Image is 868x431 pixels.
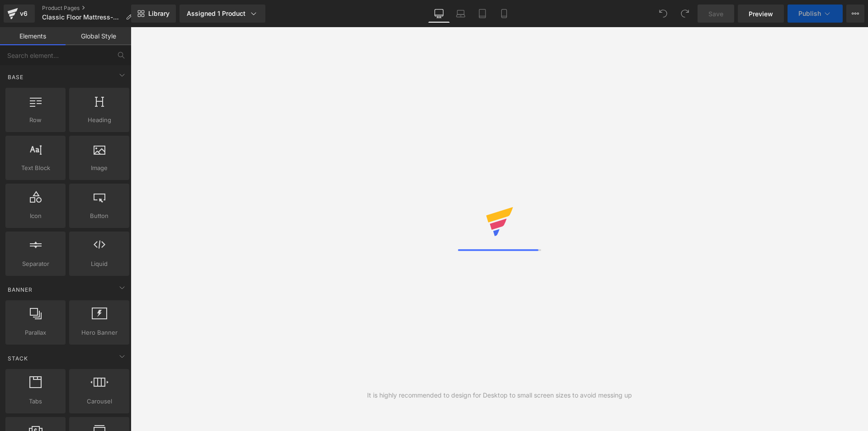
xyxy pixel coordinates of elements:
span: Save [708,9,723,19]
button: Undo [654,5,672,23]
a: Product Pages [42,5,139,12]
span: Classic Floor Mattress-打点 [42,14,122,21]
span: Hero Banner [72,328,127,337]
button: Redo [676,5,694,23]
div: Assigned 1 Product [187,9,258,18]
span: Banner [7,285,33,294]
span: Tabs [8,397,63,406]
span: Button [72,211,127,221]
span: Preview [749,9,773,19]
span: Stack [7,354,29,363]
button: Publish [788,5,843,23]
span: Image [72,163,127,173]
span: Parallax [8,328,63,337]
button: More [846,5,864,23]
a: Preview [738,5,784,23]
a: New Library [131,5,176,23]
div: It is highly recommended to design for Desktop to small screen sizes to avoid messing up [367,390,632,400]
span: Text Block [8,163,63,173]
a: Desktop [428,5,450,23]
span: Heading [72,115,127,125]
span: Separator [8,259,63,269]
a: Tablet [472,5,493,23]
span: Row [8,115,63,125]
a: Mobile [493,5,515,23]
div: v6 [18,8,29,19]
span: Publish [798,10,821,17]
span: Icon [8,211,63,221]
a: Global Style [66,27,131,45]
a: v6 [4,5,35,23]
span: Liquid [72,259,127,269]
a: Laptop [450,5,472,23]
span: Carousel [72,397,127,406]
span: Library [148,9,170,18]
span: Base [7,73,24,81]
